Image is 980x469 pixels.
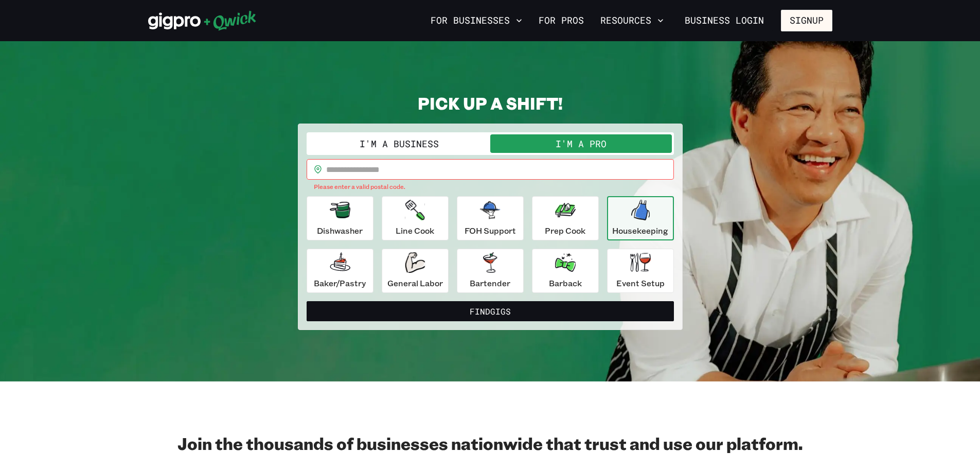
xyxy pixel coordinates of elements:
[465,224,516,237] p: FOH Support
[307,249,373,293] button: Baker/Pastry
[532,249,599,293] button: Barback
[396,224,434,237] p: Line Cook
[387,277,443,289] p: General Labor
[676,10,773,31] a: Business Login
[616,277,665,289] p: Event Setup
[612,224,668,237] p: Housekeeping
[549,277,582,289] p: Barback
[457,196,524,240] button: FOH Support
[307,301,674,322] button: FindGigs
[314,182,667,192] p: Please enter a valid postal code.
[314,277,366,289] p: Baker/Pastry
[532,196,599,240] button: Prep Cook
[545,224,585,237] p: Prep Cook
[607,249,674,293] button: Event Setup
[607,196,674,240] button: Housekeeping
[307,196,373,240] button: Dishwasher
[317,224,363,237] p: Dishwasher
[470,277,510,289] p: Bartender
[490,134,672,153] button: I'm a Pro
[382,249,449,293] button: General Labor
[596,12,668,29] button: Resources
[298,93,683,113] h2: PICK UP A SHIFT!
[426,12,526,29] button: For Businesses
[781,10,832,31] button: Signup
[382,196,449,240] button: Line Cook
[534,12,588,29] a: For Pros
[148,433,832,454] h2: Join the thousands of businesses nationwide that trust and use our platform.
[457,249,524,293] button: Bartender
[309,134,490,153] button: I'm a Business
